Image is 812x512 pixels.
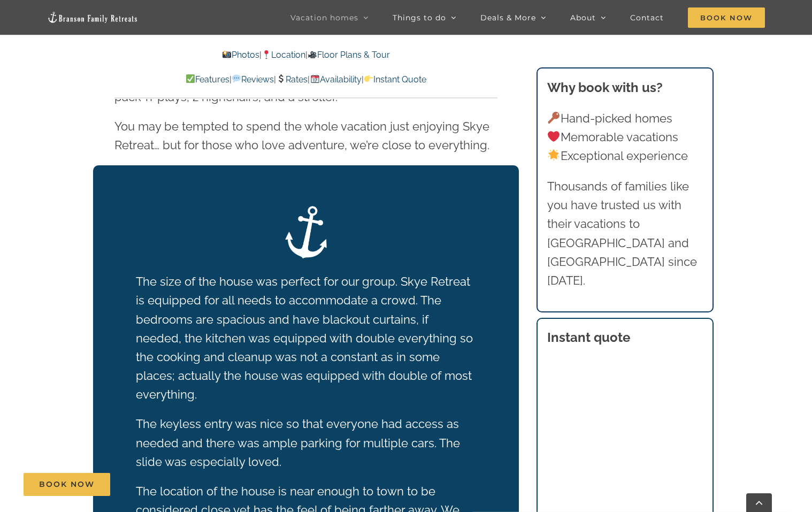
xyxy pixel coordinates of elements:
p: The size of the house was perfect for our group. Skye Retreat is equipped for all needs to accomm... [136,272,477,404]
span: Things to do [393,14,446,21]
img: 💲 [277,74,285,83]
img: Branson Family Retreats [279,205,333,259]
p: Hand-picked homes Memorable vacations Exceptional experience [547,109,703,166]
span: Book Now [688,7,765,28]
span: Contact [630,14,664,21]
img: 📆 [311,74,319,83]
h3: Why book with us? [547,78,703,97]
img: 🔑 [548,112,560,124]
img: ✅ [186,74,195,83]
a: Availability [310,74,361,85]
p: | | [114,48,497,62]
span: Book Now [39,480,95,489]
img: 💬 [232,74,241,83]
a: Location [262,50,305,60]
span: If you bring your littlest family members, make use of the provided 2 pack-n-plays, 2 highchairs,... [114,71,487,103]
img: 🎥 [308,50,317,59]
img: 🌟 [548,149,560,161]
span: Vacation homes [290,14,358,21]
img: ❤️ [548,131,560,142]
img: 📍 [262,50,271,59]
a: Book Now [24,473,110,496]
a: Reviews [232,74,274,85]
a: Floor Plans & Tour [308,50,390,60]
img: Branson Family Retreats Logo [47,11,138,24]
img: 📸 [223,50,231,59]
span: Deals & More [480,14,536,21]
p: | | | | [114,73,497,87]
img: 👉 [364,74,373,83]
strong: Instant quote [547,330,630,345]
span: About [570,14,596,21]
p: The keyless entry was nice so that everyone had access as needed and there was ample parking for ... [136,415,477,471]
a: Instant Quote [364,74,426,85]
a: Rates [276,74,308,85]
a: Features [186,74,229,85]
span: You may be tempted to spend the whole vacation just enjoying Skye Retreat… but for those who love... [114,119,489,152]
a: Photos [221,50,259,60]
p: Thousands of families like you have trusted us with their vacations to [GEOGRAPHIC_DATA] and [GEO... [547,177,703,290]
